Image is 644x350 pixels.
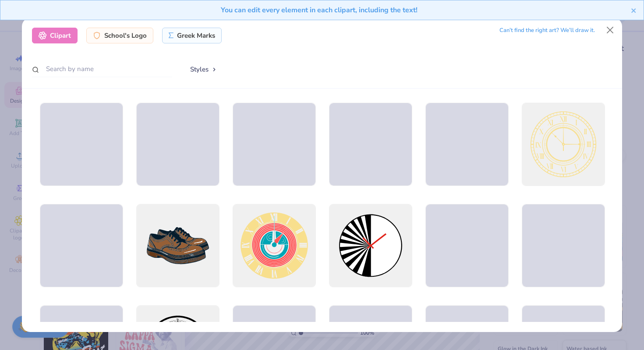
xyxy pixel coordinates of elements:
div: Greek Marks [162,28,222,43]
button: Close [602,22,619,39]
div: Clipart [32,28,78,43]
input: Search by name [32,61,172,77]
div: You can edit every element in each clipart, including the text! [7,5,631,15]
div: School's Logo [86,28,153,43]
button: close [631,5,637,15]
button: Styles [181,61,226,78]
div: Can’t find the right art? We’ll draw it. [499,23,595,38]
